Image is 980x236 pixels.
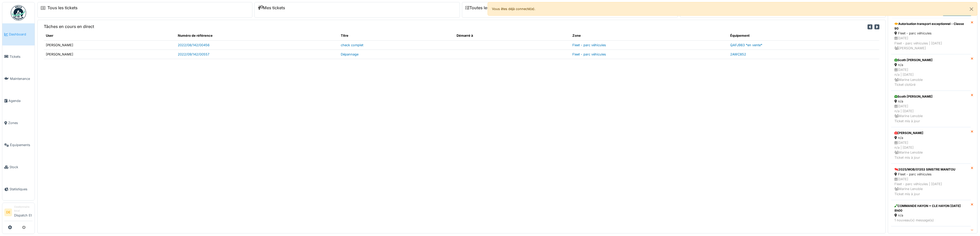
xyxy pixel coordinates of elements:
div: n/a [894,213,967,218]
a: Dashboard [2,23,35,45]
div: Gestionnaire local [14,205,33,213]
a: Toutes les tâches [465,5,503,10]
a: Mes tickets [258,5,285,10]
a: 2022/09/142/00557 [178,52,209,56]
a: COMMANDE HAYON + CLE HAYON [DATE] 8h00 n/a 1 nouveau(x) message(s) [891,200,971,226]
span: Maintenance [10,76,33,81]
span: Statistiques [9,187,33,192]
div: [DATE] n/a | [DATE] Marine Lenoble Ticket mis à jour [894,104,967,124]
div: [DATE] n/a | [DATE] Marine Lenoble Ticket clotûré [894,67,967,87]
a: QAFJ983 *en vente* [730,43,762,47]
a: Tous les tickets [47,5,78,10]
span: Équipements [10,143,33,147]
td: [PERSON_NAME] [44,40,176,50]
a: Fleet - parc véhicules [572,52,606,56]
div: Cmr [894,230,967,234]
div: [DATE] Fleet - parc véhicules | [DATE] [PERSON_NAME] [894,36,967,51]
a: Scoth [PERSON_NAME] n/a [DATE]n/a | [DATE] Marine LenobleTicket clotûré [891,54,971,91]
a: 2AWC852 [730,52,746,56]
div: n/a [894,135,967,140]
a: Autorisation transport exceptionnel - Classe 90 Fleet - parc véhicules [DATE]Fleet - parc véhicul... [891,18,971,54]
li: DE [4,209,12,216]
span: Dashboard [9,32,33,37]
a: Dépannage [341,52,358,56]
span: Zones [8,120,33,125]
th: Numéro de référence [176,31,339,40]
button: Close [966,2,977,16]
a: Scoth [PERSON_NAME] n/a [DATE]n/a | [DATE] Marine LenobleTicket mis à jour [891,91,971,127]
a: Fleet - parc véhicules [572,43,606,47]
a: [PERSON_NAME] n/a [DATE]n/a | [DATE] Marine LenobleTicket mis à jour [891,127,971,164]
span: translation missing: fr.shared.user [46,34,53,37]
a: Équipements [2,134,35,156]
div: 2025/MOB/01353 SINISTRE MANITOU [894,167,967,172]
a: 2025/MOB/01353 SINISTRE MANITOU Fleet - parc véhicules [DATE]Fleet - parc véhicules | [DATE] Mari... [891,164,971,200]
a: Agenda [2,90,35,112]
div: 1 nouveau(x) message(s) [894,218,967,223]
div: [DATE] Fleet - parc véhicules | [DATE] Marine Lenoble Ticket mis à jour [894,177,967,196]
a: DE Gestionnaire localDispatch Et [4,205,33,221]
a: Tickets [2,45,35,68]
th: Zone [570,31,728,40]
h6: Tâches en cours en direct [44,24,94,29]
span: Stock [9,165,33,169]
div: n/a [894,99,967,104]
div: n/a [894,62,967,67]
td: [PERSON_NAME] [44,50,176,59]
img: Badge_color-CXgf-gQk.svg [11,5,26,21]
a: Maintenance [2,68,35,90]
span: Tickets [9,54,33,59]
a: Zones [2,112,35,134]
li: Dispatch Et [14,205,33,220]
th: Équipement [728,31,879,40]
th: Démarré à [455,31,570,40]
span: Agenda [8,98,33,103]
div: Scoth [PERSON_NAME] [894,58,967,62]
div: Scoth [PERSON_NAME] [894,94,967,99]
div: Fleet - parc véhicules [894,172,967,177]
a: Stock [2,156,35,178]
div: Vous êtes déjà connecté(e). [488,2,978,16]
div: [DATE] n/a | [DATE] Marine Lenoble Ticket mis à jour [894,140,967,160]
div: [PERSON_NAME] [894,131,967,135]
a: Statistiques [2,178,35,200]
div: COMMANDE HAYON + CLE HAYON [DATE] 8h00 [894,204,967,213]
a: check complet [341,43,363,47]
div: Autorisation transport exceptionnel - Classe 90 [894,22,967,31]
a: 2022/08/142/00456 [178,43,210,47]
div: Fleet - parc véhicules [894,31,967,36]
th: Titre [339,31,455,40]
